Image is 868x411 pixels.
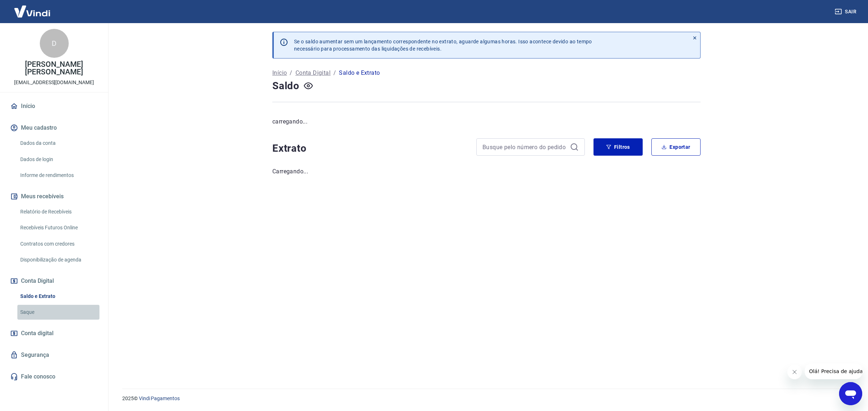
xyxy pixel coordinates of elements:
[339,69,380,77] p: Saldo e Extrato
[839,382,862,405] iframe: Botão para abrir a janela de mensagens
[14,79,94,86] p: [EMAIL_ADDRESS][DOMAIN_NAME]
[17,168,99,183] a: Informe de rendimentos
[833,5,859,18] button: Sair
[9,273,99,289] button: Conta Digital
[9,0,56,22] img: Vindi
[272,79,299,93] h4: Saldo
[333,69,336,77] p: /
[122,395,851,402] p: 2025 ©
[6,61,102,76] p: [PERSON_NAME] [PERSON_NAME]
[593,138,643,156] button: Filtros
[21,328,54,338] span: Conta digital
[9,347,99,363] a: Segurança
[295,69,331,77] a: Conta Digital
[272,141,468,156] h4: Extrato
[17,305,99,320] a: Saque
[787,365,802,379] iframe: Fechar mensagem
[4,5,61,11] span: Olá! Precisa de ajuda?
[40,29,69,58] div: D
[9,325,99,341] a: Conta digital
[17,237,99,251] a: Contratos com credores
[17,252,99,267] a: Disponibilização de agenda
[139,395,180,401] a: Vindi Pagamentos
[17,152,99,167] a: Dados de login
[272,167,701,176] p: Carregando...
[9,120,99,136] button: Meu cadastro
[651,138,701,156] button: Exportar
[272,69,287,77] a: Início
[9,369,99,385] a: Fale conosco
[9,189,99,204] button: Meus recebíveis
[294,38,592,52] p: Se o saldo aumentar sem um lançamento correspondente no extrato, aguarde algumas horas. Isso acon...
[482,142,567,152] input: Busque pelo número do pedido
[17,204,99,219] a: Relatório de Recebíveis
[272,117,701,126] p: carregando...
[805,363,862,379] iframe: Mensagem da empresa
[17,289,99,304] a: Saldo e Extrato
[9,98,99,114] a: Início
[17,136,99,151] a: Dados da conta
[290,69,292,77] p: /
[17,220,99,235] a: Recebíveis Futuros Online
